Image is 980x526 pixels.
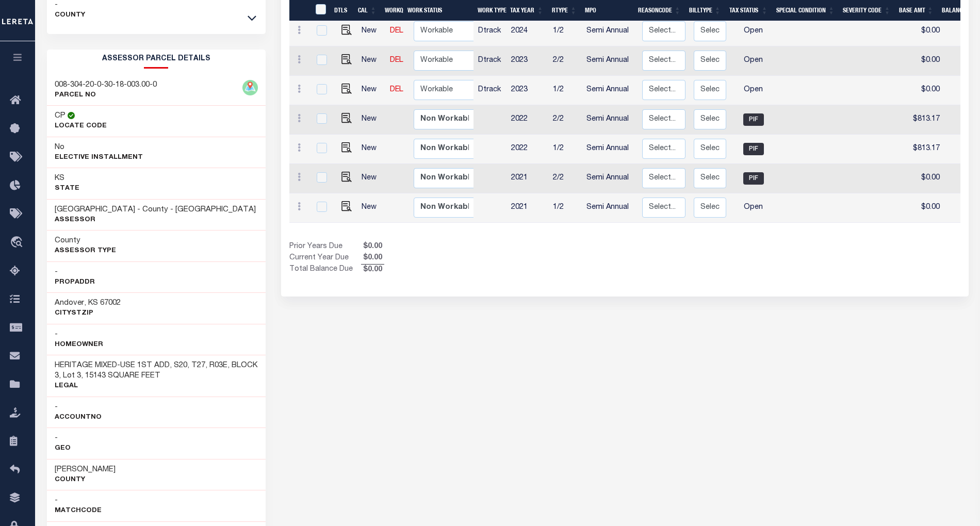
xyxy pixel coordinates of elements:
td: New [357,46,386,76]
td: 2/2 [549,164,582,193]
h3: - [55,496,102,506]
td: Dtrack [474,46,507,76]
td: New [357,193,386,223]
p: Geo [55,443,71,454]
span: PIF [743,143,764,155]
h3: - [55,402,102,413]
td: Open [730,193,777,223]
td: New [357,135,386,164]
td: $0.00 [900,46,944,76]
td: Semi Annual [582,193,638,223]
td: New [357,17,386,46]
td: Open [730,17,777,46]
h2: ASSESSOR PARCEL DETAILS [47,50,266,69]
td: New [357,105,386,135]
h3: 008-304-20-0-30-18-003.00-0 [55,80,157,90]
td: 2022 [507,105,549,135]
p: Homeowner [55,340,103,350]
a: DEL [390,57,403,64]
td: 2021 [507,164,549,193]
td: Semi Annual [582,17,638,46]
h3: County [55,236,116,246]
span: $0.00 [361,241,384,253]
p: State [55,184,79,194]
td: $0.00 [900,164,944,193]
td: $0.00 [900,17,944,46]
td: $0.00 [900,193,944,223]
h3: CP [55,111,66,121]
td: $0.00 [900,76,944,105]
td: Semi Annual [582,135,638,164]
p: CityStZip [55,308,121,319]
td: 2/2 [549,46,582,76]
span: PIF [743,113,764,126]
td: 2023 [507,76,549,105]
td: Dtrack [474,76,507,105]
h3: - [55,433,71,443]
td: Total Balance Due [289,264,361,275]
span: PIF [743,172,764,185]
td: 2023 [507,46,549,76]
td: 1/2 [549,76,582,105]
td: 1/2 [549,193,582,223]
td: 1/2 [549,135,582,164]
td: Open [730,46,777,76]
td: 2024 [507,17,549,46]
p: County [55,10,85,21]
td: Semi Annual [582,76,638,105]
td: 2021 [507,193,549,223]
p: Legal [55,381,258,391]
a: DEL [390,86,403,93]
td: Current Year Due [289,253,361,264]
td: Semi Annual [582,46,638,76]
td: $813.17 [900,135,944,164]
p: County [55,475,116,485]
i: travel_explore [10,236,26,250]
h3: - [55,267,95,277]
span: $0.00 [361,265,384,276]
td: 2022 [507,135,549,164]
h3: No [55,142,64,153]
h3: [GEOGRAPHIC_DATA] - County - [GEOGRAPHIC_DATA] [55,205,256,215]
h3: HERITAGE MIXED-USE 1ST ADD, S20, T27, R03E, BLOCK 3, Lot 3, 15143 SQUARE FEET [55,360,258,381]
td: 1/2 [549,17,582,46]
td: New [357,164,386,193]
td: Semi Annual [582,105,638,135]
p: MatchCode [55,506,102,516]
p: PropAddr [55,277,95,288]
p: Assessor Type [55,246,116,256]
span: $0.00 [361,253,384,264]
p: Locate Code [55,121,107,131]
td: Prior Years Due [289,241,361,253]
td: New [357,76,386,105]
td: Dtrack [474,17,507,46]
h3: KS [55,173,79,184]
h3: [PERSON_NAME] [55,465,116,475]
p: PARCEL NO [55,90,157,101]
h3: Andover, KS 67002 [55,298,121,308]
a: DEL [390,27,403,35]
p: Assessor [55,215,256,225]
p: Elective Installment [55,153,143,163]
td: 2/2 [549,105,582,135]
td: Semi Annual [582,164,638,193]
td: Open [730,76,777,105]
h3: - [55,330,103,340]
p: AccountNo [55,413,102,423]
td: $813.17 [900,105,944,135]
